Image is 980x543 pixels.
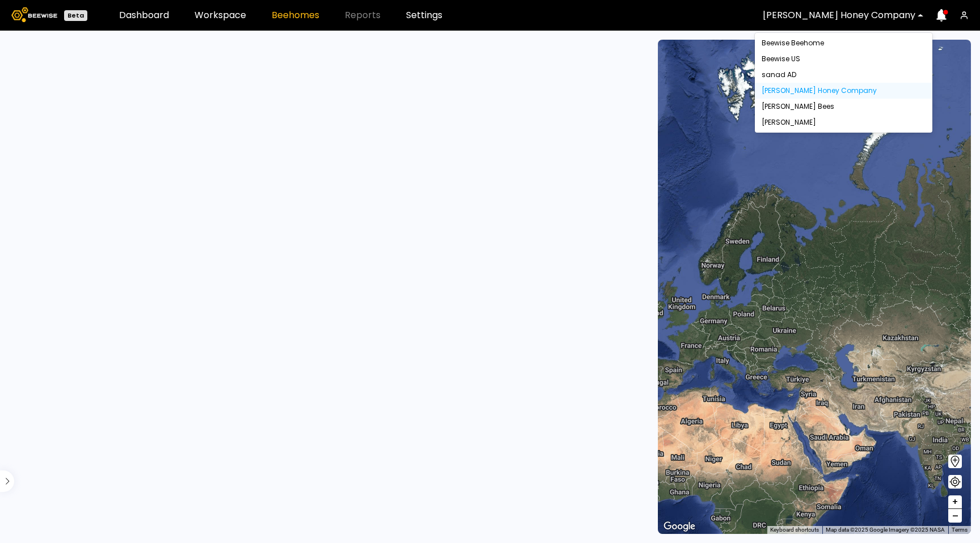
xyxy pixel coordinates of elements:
div: Beewise US [762,56,926,62]
span: – [952,509,958,523]
a: Dashboard [119,11,169,20]
div: Beewise Beehome [762,40,926,46]
span: Map data ©2025 Google Imagery ©2025 NASA [826,527,945,533]
a: Terms (opens in new tab) [952,527,968,533]
button: Keyboard shortcuts [770,526,819,534]
img: Google [661,519,698,534]
div: [PERSON_NAME] Honey Company [762,87,926,94]
span: Reports [345,11,381,20]
div: Beta [64,10,87,21]
a: Settings [406,11,442,20]
div: [PERSON_NAME] Bees [762,103,926,110]
a: Workspace [195,11,246,20]
a: Beehomes [272,11,319,20]
button: + [948,495,962,509]
button: – [948,509,962,523]
img: Beewise logo [11,7,57,22]
a: Open this area in Google Maps (opens a new window) [661,519,698,534]
div: sanad AD [762,71,926,78]
div: [PERSON_NAME] [762,119,926,126]
span: + [952,495,958,509]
